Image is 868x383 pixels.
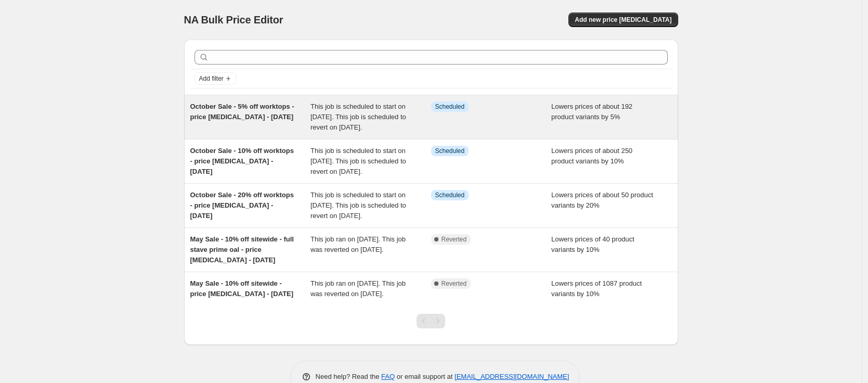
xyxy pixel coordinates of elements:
span: This job is scheduled to start on [DATE]. This job is scheduled to revert on [DATE]. [310,103,406,131]
nav: Pagination [417,314,445,328]
span: Reverted [442,279,467,288]
span: Add filter [199,74,224,83]
span: Add new price [MEDICAL_DATA] [575,16,671,24]
span: May Sale - 10% off sitewide - full stave prime oal - price [MEDICAL_DATA] - [DATE] [190,235,294,264]
span: or email support at [395,373,455,380]
span: Need help? Read the [316,373,382,380]
span: NA Bulk Price Editor [184,14,283,25]
span: Scheduled [435,191,465,199]
span: Scheduled [435,147,465,155]
span: Lowers prices of about 250 product variants by 10% [551,147,632,165]
span: This job is scheduled to start on [DATE]. This job is scheduled to revert on [DATE]. [310,147,406,175]
span: Lowers prices of 1087 product variants by 10% [551,279,642,298]
button: Add filter [195,72,236,85]
span: This job ran on [DATE]. This job was reverted on [DATE]. [310,279,406,298]
a: FAQ [381,373,395,380]
span: Reverted [442,235,467,244]
span: Lowers prices of about 192 product variants by 5% [551,103,632,121]
span: May Sale - 10% off sitewide - price [MEDICAL_DATA] - [DATE] [190,279,294,298]
span: October Sale - 5% off worktops - price [MEDICAL_DATA] - [DATE] [190,103,294,121]
span: October Sale - 20% off worktops - price [MEDICAL_DATA] - [DATE] [190,191,294,220]
button: Add new price [MEDICAL_DATA] [568,12,678,27]
a: [EMAIL_ADDRESS][DOMAIN_NAME] [455,373,569,380]
span: October Sale - 10% off worktops - price [MEDICAL_DATA] - [DATE] [190,147,294,175]
span: Lowers prices of about 50 product variants by 20% [551,191,653,209]
span: This job is scheduled to start on [DATE]. This job is scheduled to revert on [DATE]. [310,191,406,220]
span: Lowers prices of 40 product variants by 10% [551,235,634,253]
span: Scheduled [435,103,465,111]
span: This job ran on [DATE]. This job was reverted on [DATE]. [310,235,406,253]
